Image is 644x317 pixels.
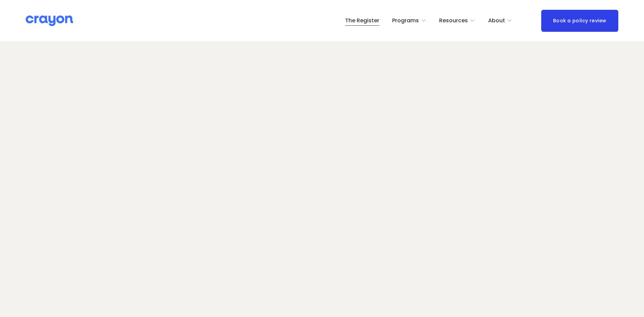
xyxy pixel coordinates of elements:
span: Programs [392,16,419,26]
a: folder dropdown [488,15,512,26]
a: Book a policy review [541,10,618,32]
span: Resources [439,16,468,26]
a: folder dropdown [439,15,475,26]
a: folder dropdown [392,15,426,26]
img: Crayon [26,15,73,27]
span: About [488,16,505,26]
a: The Register [345,15,379,26]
